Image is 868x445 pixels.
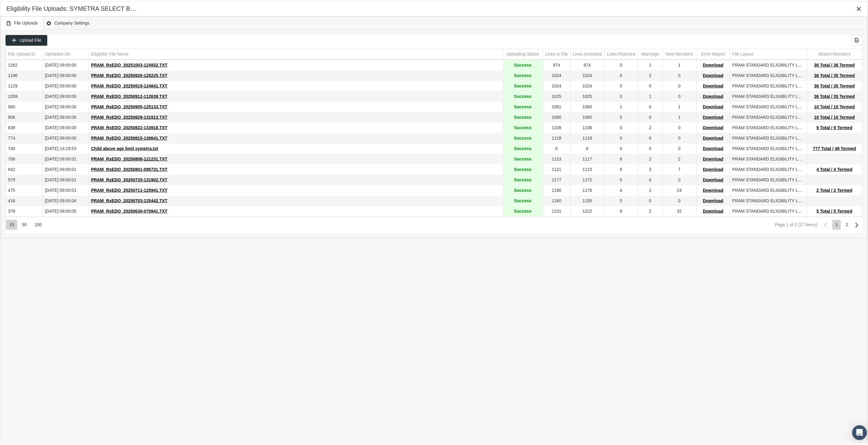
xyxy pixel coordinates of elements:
span: 9 Total / 9 Termed [817,124,853,129]
td: 2 [638,69,663,80]
td: 1 [638,90,663,101]
td: 1060 [570,111,604,122]
td: [DATE] 09:00:05 [43,205,89,215]
td: Column Eligibility File Name [89,48,503,58]
td: [DATE] 09:00:01 [43,163,89,174]
span: PRAM_RxEDO_20250912-112639.TXT [91,93,168,98]
span: PRAM_RxEDO_20250711-125941.TXT [91,187,168,192]
td: PRAM STANDARD ELIGIBILITY LAYOUT_03182021 [730,80,807,90]
span: Download [703,103,724,108]
td: 0 [663,195,696,205]
td: 706 [6,153,43,163]
td: 0 [604,122,638,132]
td: Success [503,122,543,132]
div: Error Report [701,50,725,56]
td: 579 [6,174,43,184]
span: Download [703,207,724,212]
div: Data grid [6,33,862,232]
td: 0 [604,142,638,153]
td: 0 [663,80,696,90]
td: PRAM STANDARD ELIGIBILITY LAYOUT_03182021 [730,101,807,111]
td: 0 [663,69,696,80]
td: 0 [638,132,663,142]
div: File Upload ID [8,50,35,56]
span: PRAM_RxEDO_20250801-095731.TXT [91,166,168,171]
span: Download [703,155,724,160]
td: Success [503,195,543,205]
span: PRAM_RxEDO_20250829-131913.TXT [91,114,168,118]
td: 1129 [6,80,43,90]
td: 1024 [543,80,570,90]
span: PRAM_RxEDO_20251003-124932.TXT [91,61,168,66]
td: 379 [6,205,43,215]
td: 6 [543,142,570,153]
td: PRAM STANDARD ELIGIBILITY LAYOUT_03182021 [730,174,807,184]
td: [DATE] 09:00:04 [43,195,89,205]
td: 0 [604,132,638,142]
td: 0 [663,122,696,132]
td: 1108 [570,122,604,132]
span: 10 Total / 10 Termed [814,103,855,108]
td: 740 [6,142,43,153]
span: Download [703,124,724,129]
td: 1059 [6,90,43,101]
td: 974 [570,59,604,69]
td: 5 [604,195,638,205]
td: 1024 [543,69,570,80]
span: 2 Total / 2 Termed [817,187,853,192]
td: 1118 [570,132,604,142]
td: [DATE] 09:00:01 [43,153,89,163]
span: 36 Total / 36 Termed [814,61,855,66]
td: Success [503,174,543,184]
span: File Uploads [6,18,38,26]
td: Success [503,132,543,142]
td: [DATE] 09:00:00 [43,80,89,90]
td: PRAM STANDARD ELIGIBILITY LAYOUT_03182021 [730,111,807,122]
td: 4 [604,184,638,195]
td: 1060 [570,101,604,111]
td: 0 [638,80,663,90]
td: 774 [6,132,43,142]
td: [DATE] 14:29:53 [43,142,89,153]
td: 1123 [543,153,570,163]
div: Uploaded On [45,50,71,56]
div: Data grid toolbar [6,33,862,44]
td: Success [503,142,543,153]
td: Column Absent Members [807,48,862,58]
td: 2 [663,153,696,163]
td: 1117 [570,153,604,163]
td: 0 [638,195,663,205]
span: PRAM_RxEDO_20250919-124841.TXT [91,82,168,87]
td: 1060 [543,111,570,122]
td: 0 [638,174,663,184]
td: 1025 [570,90,604,101]
td: PRAM STANDARD ELIGIBILITY LAYOUT_03182021 [730,163,807,174]
div: Warnings [641,50,660,56]
td: 1024 [570,69,604,80]
td: Column Uploaded On [43,48,89,58]
td: 0 [663,142,696,153]
td: 6 [604,153,638,163]
div: Items per page: 50 [19,219,30,229]
span: Upload File [20,37,41,41]
span: PRAM_RxEDO_20250926-125225.TXT [91,72,168,77]
td: 0 [638,142,663,153]
td: PRAM STANDARD ELIGIBILITY LAYOUT_03182021 [730,195,807,205]
td: Column Lines in File [543,48,570,58]
td: 1 [604,101,638,111]
td: PRAM STANDARD ELIGIBILITY LAYOUT_03182021 [730,205,807,215]
div: Uploading Status [507,50,539,56]
span: 36 Total / 35 Termed [814,82,855,87]
td: Success [503,163,543,174]
td: 7 [663,163,696,174]
td: PRAM STANDARD ELIGIBILITY LAYOUT_03182021 [730,184,807,195]
span: Download [703,187,724,192]
td: 1155 [570,195,604,205]
td: 1231 [543,205,570,215]
td: 1222 [570,205,604,215]
td: 1 [663,111,696,122]
td: 24 [663,184,696,195]
td: 2 [638,184,663,195]
span: 5 Total / 5 Termed [817,207,853,212]
div: Lines in File [545,50,568,56]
